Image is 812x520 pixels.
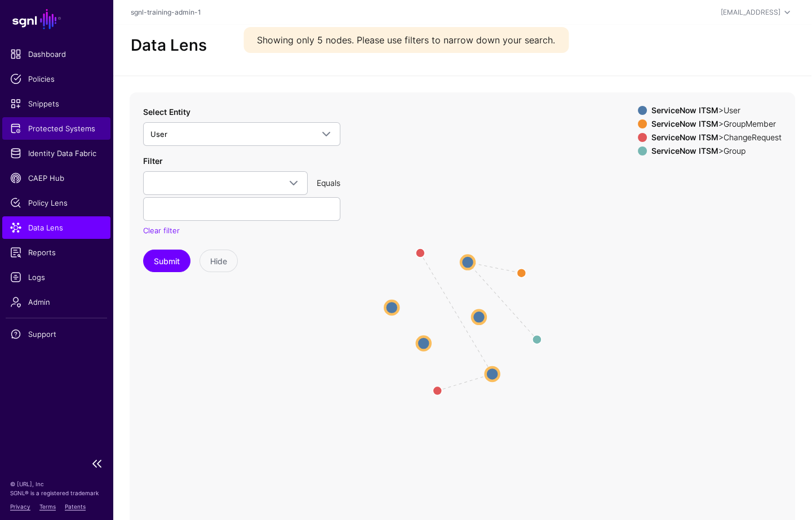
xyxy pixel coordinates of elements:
[10,197,103,208] span: Policy Lens
[2,142,110,165] a: Identity Data Fabric
[131,36,207,55] h2: Data Lens
[2,192,110,214] a: Policy Lens
[10,328,103,340] span: Support
[649,119,784,128] div: > GroupMember
[10,148,103,159] span: Identity Data Fabric
[651,119,718,128] strong: ServiceNow ITSM
[143,250,190,272] button: Submit
[2,216,110,239] a: Data Lens
[10,222,103,233] span: Data Lens
[651,105,718,115] strong: ServiceNow ITSM
[2,266,110,288] a: Logs
[10,296,103,308] span: Admin
[7,7,106,32] a: SGNL
[39,503,56,510] a: Terms
[243,27,569,53] div: Showing only 5 nodes. Please use filters to narrow down your search.
[10,503,30,510] a: Privacy
[312,177,345,189] div: Equals
[143,155,162,167] label: Filter
[10,73,103,85] span: Policies
[721,7,780,17] div: [EMAIL_ADDRESS]
[10,479,103,488] p: © [URL], Inc
[143,226,180,235] a: Clear filter
[651,146,718,155] strong: ServiceNow ITSM
[649,146,784,155] div: > Group
[10,172,103,184] span: CAEP Hub
[2,117,110,140] a: Protected Systems
[10,272,103,283] span: Logs
[131,8,201,16] a: sgnl-training-admin-1
[2,68,110,90] a: Policies
[65,503,86,510] a: Patents
[199,250,238,272] button: Hide
[649,106,784,115] div: > User
[2,43,110,65] a: Dashboard
[10,247,103,258] span: Reports
[2,241,110,264] a: Reports
[2,92,110,115] a: Snippets
[2,291,110,313] a: Admin
[150,130,167,139] span: User
[651,132,718,142] strong: ServiceNow ITSM
[10,123,103,134] span: Protected Systems
[649,133,784,142] div: > ChangeRequest
[143,106,190,118] label: Select Entity
[10,98,103,109] span: Snippets
[10,488,103,497] p: SGNL® is a registered trademark
[2,167,110,189] a: CAEP Hub
[10,48,103,60] span: Dashboard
